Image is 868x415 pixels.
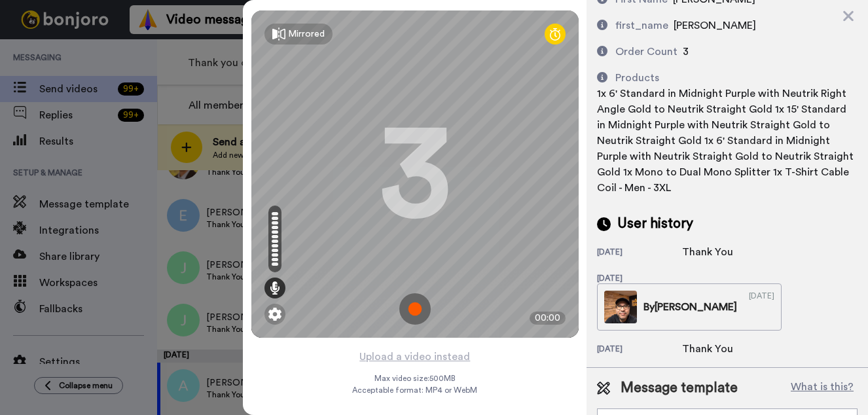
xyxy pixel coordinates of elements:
[355,348,474,365] button: Upload a video instead
[749,291,774,323] div: [DATE]
[597,283,782,331] a: By[PERSON_NAME][DATE]
[597,247,682,260] div: [DATE]
[268,308,281,321] img: ic_gear.svg
[682,341,748,357] div: Thank You
[352,385,477,395] span: Acceptable format: MP4 or WebM
[621,378,738,398] span: Message template
[682,244,748,260] div: Thank You
[643,299,737,315] div: By [PERSON_NAME]
[399,293,431,325] img: ic_record_start.svg
[374,373,456,384] span: Max video size: 500 MB
[597,273,682,283] div: [DATE]
[379,125,451,223] div: 3
[787,378,858,398] button: What is this?
[604,291,637,323] img: c9525bff-183e-4b28-86fe-64d2bebc8c08-thumb.jpg
[597,344,682,357] div: [DATE]
[617,214,693,234] span: User history
[615,70,659,86] div: Products
[530,312,566,325] div: 00:00
[597,88,854,193] span: 1x 6' Standard in Midnight Purple with Neutrik Right Angle Gold to Neutrik Straight Gold 1x 15' S...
